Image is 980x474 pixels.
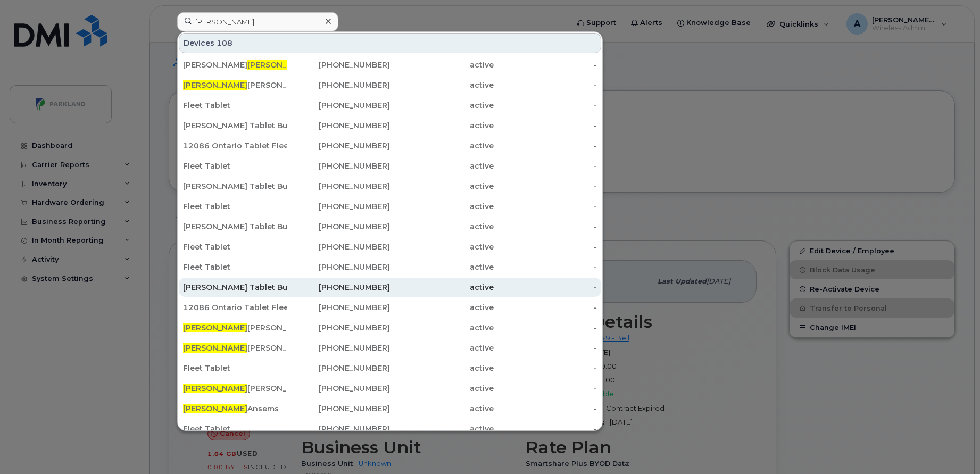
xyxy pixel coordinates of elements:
div: [PHONE_NUMBER] [287,100,391,111]
div: active [390,343,494,353]
div: active [390,262,494,272]
div: active [390,322,494,333]
a: Fleet Tablet[PHONE_NUMBER]active- [179,359,601,378]
span: [PERSON_NAME] [183,80,247,90]
div: active [390,181,494,192]
div: [PHONE_NUMBER] [287,201,391,212]
span: 108 [217,38,232,48]
div: - [494,343,597,353]
div: Fleet Tablet [183,100,287,111]
div: - [494,221,597,232]
span: [PERSON_NAME] [183,404,247,413]
div: [PHONE_NUMBER] [287,262,391,272]
a: Fleet Tablet[PHONE_NUMBER]active- [179,197,601,216]
div: [PHONE_NUMBER] [287,302,391,313]
div: [PHONE_NUMBER] [287,140,391,151]
div: - [494,181,597,192]
a: Fleet Tablet[PHONE_NUMBER]active- [179,96,601,115]
div: active [390,60,494,70]
div: active [390,140,494,151]
div: [PERSON_NAME] Tablet Bu# 12086 Gl Code: 78510 [183,221,287,232]
div: Fleet Tablet [183,242,287,252]
div: [PERSON_NAME] Tablet Bu# 12086 Gl Code: 78510 [183,282,287,293]
div: - [494,161,597,171]
div: - [494,383,597,394]
div: - [494,282,597,293]
div: [PHONE_NUMBER] [287,161,391,171]
div: - [494,201,597,212]
div: active [390,161,494,171]
a: [PERSON_NAME]Ansems[PHONE_NUMBER]active- [179,399,601,418]
div: active [390,423,494,434]
div: - [494,423,597,434]
div: active [390,100,494,111]
div: - [494,242,597,252]
span: [PERSON_NAME] [183,323,247,332]
div: - [494,302,597,313]
div: [PHONE_NUMBER] [287,282,391,293]
a: Fleet Tablet[PHONE_NUMBER]active- [179,156,601,176]
div: [PHONE_NUMBER] [287,383,391,394]
div: [PERSON_NAME] Tablet Bu# 12086 Gl Code: 78510 [183,120,287,131]
div: active [390,120,494,131]
div: active [390,80,494,90]
div: Fleet Tablet [183,161,287,171]
div: [PERSON_NAME] Tablet Bu# 12086 Gl Code: 78510 [183,181,287,192]
input: Find something... [177,12,338,31]
div: [PHONE_NUMBER] [287,423,391,434]
div: - [494,403,597,414]
div: active [390,242,494,252]
div: active [390,221,494,232]
div: [PERSON_NAME] [183,343,287,353]
div: [PERSON_NAME] [183,322,287,333]
a: Fleet Tablet[PHONE_NUMBER]active- [179,257,601,277]
div: [PHONE_NUMBER] [287,120,391,131]
a: [PERSON_NAME][PERSON_NAME][PHONE_NUMBER]active- [179,338,601,357]
div: [PHONE_NUMBER] [287,343,391,353]
div: - [494,262,597,272]
a: 12086 Ontario Tablet Fleet[PHONE_NUMBER]active- [179,136,601,155]
div: Fleet Tablet [183,423,287,434]
a: [PERSON_NAME][PERSON_NAME]ston[PHONE_NUMBER]active- [179,55,601,74]
div: active [390,403,494,414]
div: 12086 Ontario Tablet Fleet [183,302,287,313]
div: Fleet Tablet [183,201,287,212]
div: [PHONE_NUMBER] [287,181,391,192]
div: - [494,80,597,90]
div: [PERSON_NAME] [183,383,287,394]
div: Devices [179,33,601,53]
div: [PHONE_NUMBER] [287,363,391,373]
div: - [494,120,597,131]
a: Fleet Tablet[PHONE_NUMBER]active- [179,237,601,256]
div: [PHONE_NUMBER] [287,322,391,333]
a: [PERSON_NAME][PERSON_NAME][PHONE_NUMBER]active- [179,318,601,337]
a: [PERSON_NAME] Tablet Bu# 12086 Gl Code: 78510[PHONE_NUMBER]active- [179,177,601,196]
div: [PHONE_NUMBER] [287,403,391,414]
div: active [390,383,494,394]
a: Fleet Tablet[PHONE_NUMBER]active- [179,419,601,438]
div: active [390,363,494,373]
div: Fleet Tablet [183,363,287,373]
a: [PERSON_NAME][PERSON_NAME][PHONE_NUMBER]active- [179,379,601,398]
span: [PERSON_NAME] [247,60,312,70]
div: - [494,363,597,373]
a: [PERSON_NAME] Tablet Bu# 12086 Gl Code: 78510[PHONE_NUMBER]active- [179,116,601,135]
div: 12086 Ontario Tablet Fleet [183,140,287,151]
div: Ansems [183,403,287,414]
a: [PERSON_NAME][PERSON_NAME][PHONE_NUMBER]active- [179,76,601,95]
div: - [494,140,597,151]
span: [PERSON_NAME] [183,343,247,353]
a: [PERSON_NAME] Tablet Bu# 12086 Gl Code: 78510[PHONE_NUMBER]active- [179,278,601,297]
span: [PERSON_NAME] [183,384,247,393]
a: 12086 Ontario Tablet Fleet[PHONE_NUMBER]active- [179,298,601,317]
div: [PERSON_NAME] [183,80,287,90]
div: active [390,302,494,313]
div: - [494,322,597,333]
div: Fleet Tablet [183,262,287,272]
div: [PHONE_NUMBER] [287,80,391,90]
div: [PERSON_NAME] ston [183,60,287,70]
div: active [390,282,494,293]
div: [PHONE_NUMBER] [287,221,391,232]
div: active [390,201,494,212]
div: - [494,60,597,70]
